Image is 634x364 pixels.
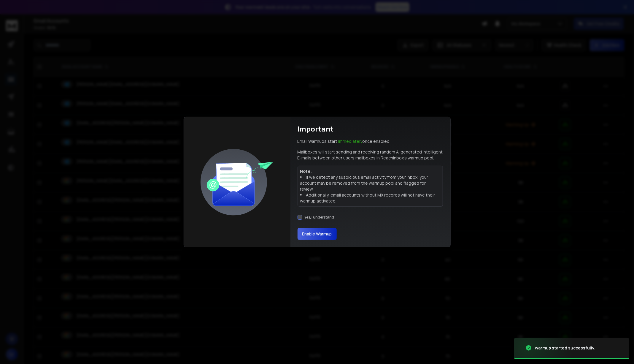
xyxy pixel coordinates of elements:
[298,228,337,240] button: Enable Warmup
[298,138,391,144] p: Email Warmups start once enabled.
[339,138,363,144] span: Immediately
[300,192,441,204] li: Additionally, email accounts without MX records will not have their warmup activated.
[300,168,441,174] p: Note:
[300,174,441,192] li: If we detect any suspicious email activity from your inbox, your account may be removed from the ...
[298,149,443,161] p: Mailboxes will start sending and receiving random AI generated intelligent E-mails between other ...
[305,215,334,220] label: Yes, I understand
[298,124,334,134] h1: Important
